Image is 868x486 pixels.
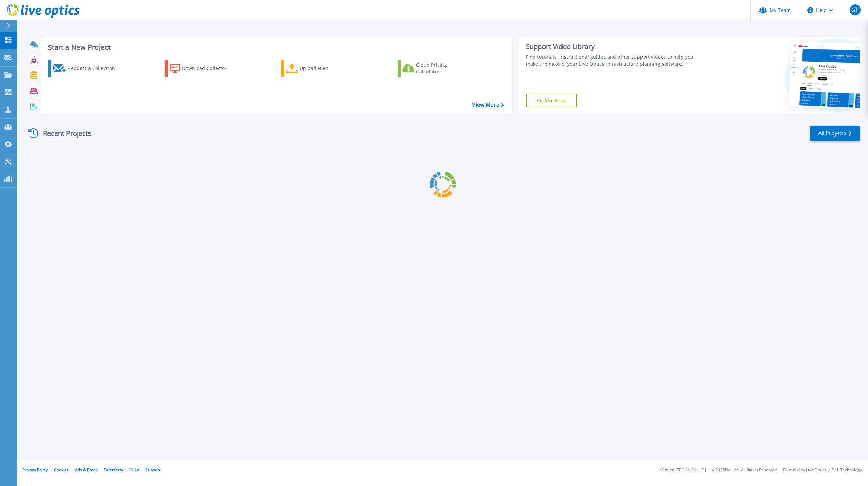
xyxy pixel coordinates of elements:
[783,468,862,472] li: Powered by Live Optics, a Dell Technology
[165,60,240,77] a: Download Collector
[67,61,122,75] div: Request a Collection
[526,54,702,67] div: Find tutorials, instructional guides and other support videos to help you make the most of your L...
[26,125,101,142] div: Recent Projects
[48,60,124,77] a: Request a Collection
[526,94,577,107] a: Explore Now!
[300,61,354,75] div: Upload Files
[712,468,777,472] li: © 2025 Dell Inc. All Rights Reserved
[660,468,706,472] li: Version: [TECHNICAL_ID]
[851,7,859,13] span: GT
[416,61,470,75] div: Cloud Pricing Calculator
[182,61,236,75] div: Download Collector
[526,42,702,51] div: Support Video Library
[472,102,504,108] a: View More
[281,60,357,77] a: Upload Files
[129,467,139,473] a: EULA
[54,467,69,473] a: Cookies
[145,467,160,473] a: Support
[810,126,860,141] a: All Projects
[398,60,473,77] a: Cloud Pricing Calculator
[104,467,123,473] a: Telemetry
[75,467,98,473] a: Ads & Email
[48,43,504,51] h3: Start a New Project
[22,467,48,473] a: Privacy Policy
